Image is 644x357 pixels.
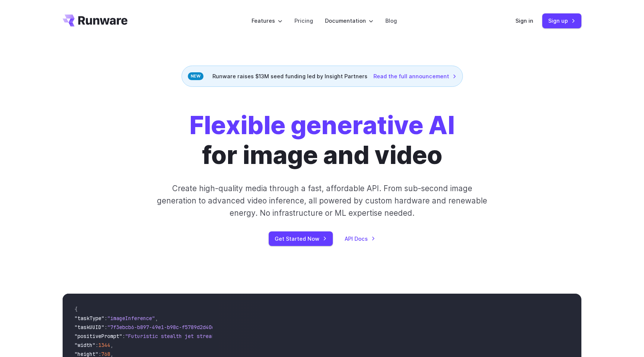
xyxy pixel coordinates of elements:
a: Sign up [542,13,581,28]
span: "imageInference" [107,315,155,322]
strong: Flexible generative AI [189,110,455,140]
span: 1344 [98,342,110,348]
p: Create high-quality media through a fast, affordable API. From sub-second image generation to adv... [156,182,488,219]
span: "taskUUID" [75,324,104,331]
div: Runware raises $13M seed funding led by Insight Partners [181,66,463,87]
span: : [104,315,107,322]
span: : [104,324,107,331]
span: "Futuristic stealth jet streaking through a neon-lit cityscape with glowing purple exhaust" [125,333,397,339]
span: "positivePrompt" [75,333,122,339]
a: Blog [385,16,397,25]
a: Sign in [515,16,533,25]
h1: for image and video [189,111,455,170]
label: Features [252,16,282,25]
span: , [155,315,158,322]
label: Documentation [325,16,373,25]
span: : [122,333,125,339]
span: "7f3ebcb6-b897-49e1-b98c-f5789d2d40d7" [107,324,221,331]
a: Go to / [63,15,127,26]
a: API Docs [345,234,375,243]
span: , [110,342,113,348]
span: "taskType" [75,315,104,322]
a: Read the full announcement [373,72,457,80]
span: { [75,306,78,313]
a: Pricing [294,16,313,25]
span: : [95,342,98,348]
span: "width" [75,342,95,348]
a: Get Started Now [269,231,333,246]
